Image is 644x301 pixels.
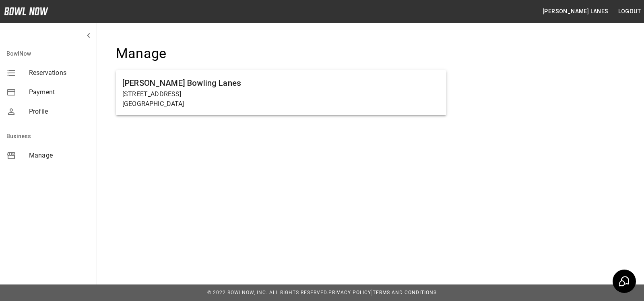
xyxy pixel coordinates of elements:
span: Profile [29,107,90,116]
span: Reservations [29,68,90,78]
p: [STREET_ADDRESS] [122,89,440,99]
span: Payment [29,87,90,97]
img: logo [4,7,48,15]
span: © 2022 BowlNow, Inc. All Rights Reserved. [207,290,328,295]
span: Manage [29,151,90,160]
h6: [PERSON_NAME] Bowling Lanes [122,77,440,89]
a: Terms and Conditions [373,290,437,295]
button: [PERSON_NAME] Lanes [539,4,612,19]
p: [GEOGRAPHIC_DATA] [122,99,440,109]
h4: Manage [116,45,446,62]
a: Privacy Policy [328,290,371,295]
button: Logout [615,4,644,19]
